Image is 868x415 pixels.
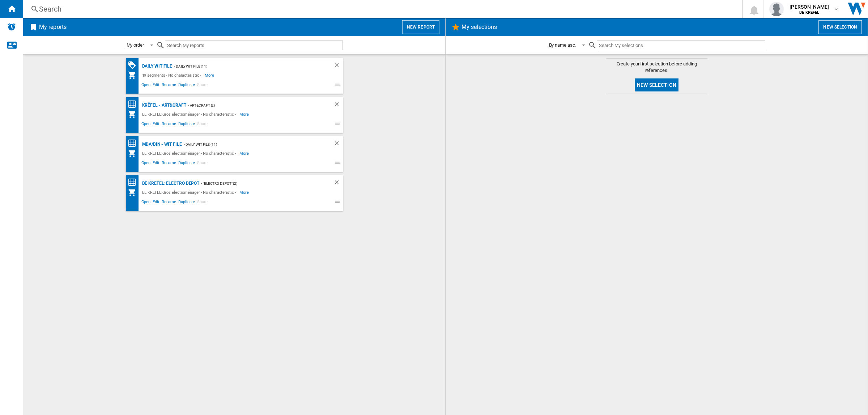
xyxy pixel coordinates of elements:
[239,188,250,197] span: More
[152,198,161,207] span: Edit
[182,140,319,149] div: - Daily WIT file (11)
[239,110,250,119] span: More
[127,42,144,48] div: My order
[161,159,177,168] span: Rename
[128,71,140,80] div: My Assortment
[140,159,152,168] span: Open
[790,3,829,10] span: [PERSON_NAME]
[196,81,209,90] span: Share
[38,20,68,34] h2: My reports
[161,120,177,129] span: Rename
[7,22,16,31] img: alerts-logo.svg
[140,62,173,71] div: Daily WIT file
[140,188,240,197] div: BE KREFEL:Gros electroménager - No characteristic -
[140,110,240,119] div: BE KREFEL:Gros electroménager - No characteristic -
[769,2,784,16] img: profile.jpg
[140,81,152,90] span: Open
[333,140,343,149] div: Delete
[205,71,215,80] span: More
[161,81,177,90] span: Rename
[165,40,343,50] input: Search My reports
[199,179,319,188] div: - "Electro depot" (2)
[799,10,819,15] b: BE KREFEL
[177,81,196,90] span: Duplicate
[402,20,439,34] button: New report
[177,198,196,207] span: Duplicate
[140,120,152,129] span: Open
[152,81,161,90] span: Edit
[172,62,319,71] div: - Daily WIT file (11)
[128,139,140,148] div: Price Matrix
[818,20,862,34] button: New selection
[152,159,161,168] span: Edit
[196,159,209,168] span: Share
[333,101,343,110] div: Delete
[128,149,140,158] div: My Assortment
[333,179,343,188] div: Delete
[128,178,140,187] div: Price Matrix
[460,20,498,34] h2: My selections
[597,40,765,50] input: Search My selections
[333,62,343,71] div: Delete
[549,42,576,48] div: By name asc.
[152,120,161,129] span: Edit
[140,149,240,158] div: BE KREFEL:Gros electroménager - No characteristic -
[196,198,209,207] span: Share
[39,4,723,14] div: Search
[128,61,140,70] div: PROMOTIONS Matrix
[161,198,177,207] span: Rename
[177,120,196,129] span: Duplicate
[128,110,140,119] div: My Assortment
[196,120,209,129] span: Share
[140,101,186,110] div: Krëfel - Art&Craft
[186,101,319,110] div: - Art&Craft (2)
[177,159,196,168] span: Duplicate
[140,140,182,149] div: MDA/BIN - WIT file
[128,188,140,197] div: My Assortment
[140,71,205,80] div: 19 segments - No characteristic -
[140,198,152,207] span: Open
[128,100,140,109] div: Price Matrix
[635,78,678,91] button: New selection
[239,149,250,158] span: More
[140,179,200,188] div: BE KREFEL: Electro depot
[606,61,707,74] span: Create your first selection before adding references.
